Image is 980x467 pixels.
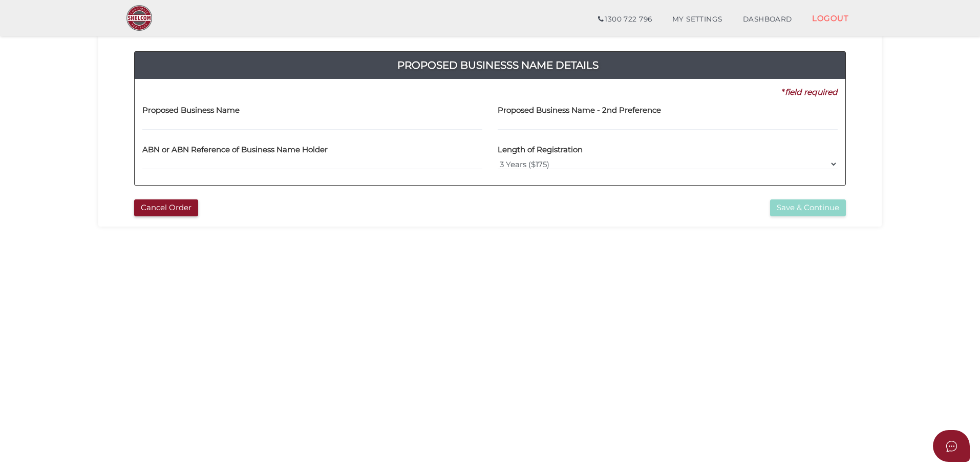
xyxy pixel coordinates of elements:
[733,9,802,30] a: DASHBOARD
[785,87,838,97] i: field required
[142,106,240,115] h4: Proposed Business Name
[770,199,846,216] button: Save & Continue
[498,106,661,115] h4: Proposed Business Name - 2nd Preference
[933,430,970,462] button: Open asap
[588,9,662,30] a: 1300 722 796
[662,9,733,30] a: MY SETTINGS
[134,199,198,216] button: Cancel Order
[498,146,583,154] h4: Length of Registration
[142,57,853,73] h4: Proposed Businesss Name Details
[802,8,859,29] a: LOGOUT
[142,146,328,154] h4: ABN or ABN Reference of Business Name Holder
